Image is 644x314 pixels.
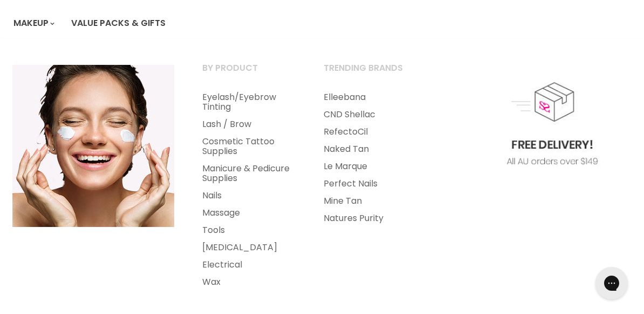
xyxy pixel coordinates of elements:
[189,273,308,291] a: Wax
[189,160,308,187] a: Manicure & Pedicure Supplies
[590,263,633,303] iframe: Gorgias live chat messenger
[310,175,429,192] a: Perfect Nails
[310,59,429,86] a: Trending Brands
[310,89,429,106] a: Elleebana
[310,106,429,123] a: CND Shellac
[189,256,308,273] a: Electrical
[189,204,308,222] a: Massage
[310,192,429,210] a: Mine Tan
[63,12,174,35] a: Value Packs & Gifts
[189,116,308,133] a: Lash / Brow
[189,133,308,160] a: Cosmetic Tattoo Supplies
[189,187,308,204] a: Nails
[310,158,429,175] a: Le Marque
[310,123,429,141] a: RefectoCil
[310,210,429,227] a: Natures Purity
[310,89,429,227] ul: Main menu
[5,12,61,35] a: Makeup
[189,239,308,256] a: [MEDICAL_DATA]
[189,222,308,239] a: Tools
[189,59,308,86] a: By Product
[310,141,429,158] a: Naked Tan
[189,89,308,116] a: Eyelash/Eyebrow Tinting
[189,89,308,291] ul: Main menu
